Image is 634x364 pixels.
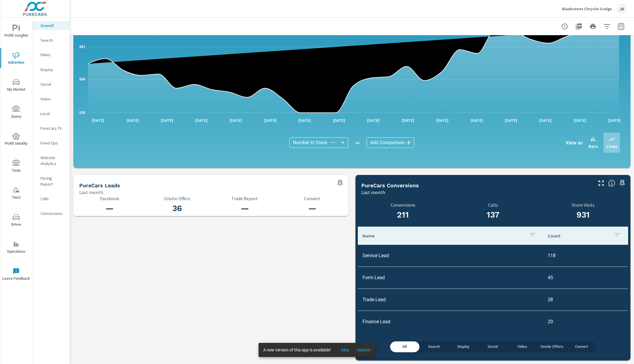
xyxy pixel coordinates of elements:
[293,140,327,146] span: Number In Stock
[32,209,70,218] div: Conversions
[358,270,543,285] td: Form Lead
[41,125,65,131] p: PureCars TV
[2,160,30,174] span: Tools
[606,143,617,150] p: Lines
[41,52,65,58] p: PMAX
[32,109,70,118] div: Local
[335,345,354,355] button: Skip
[566,140,583,146] h6: View as
[394,343,416,350] span: All
[79,77,85,81] text: 556
[538,202,628,208] p: Store Visits
[41,175,65,187] p: Pacing Report
[432,117,453,123] p: [DATE]
[32,174,70,188] div: Pacing Report
[329,117,349,123] p: [DATE]
[41,155,65,166] p: Website Analytics
[543,248,628,263] td: 118
[367,137,414,148] div: Add Comparison
[2,214,30,228] span: Driver
[570,343,593,350] span: Convert
[570,117,590,123] p: [DATE]
[32,139,70,147] div: Fixed Ops
[2,241,30,255] span: Operations
[540,343,563,350] span: Onsite Offers
[32,153,70,168] div: Website Analytics
[2,25,30,39] span: PURE Insights
[335,178,345,188] span: Save this to your personalized report
[282,203,343,213] h3: —
[543,314,628,329] td: 20
[32,194,70,203] div: Calls
[41,37,65,43] p: Search
[348,140,367,145] p: vs
[32,36,70,45] div: Search
[32,50,70,59] div: PMAX
[618,178,627,188] span: Save this to your personalized report
[538,210,628,220] h3: 931
[88,117,108,123] p: [DATE]
[294,117,315,123] p: [DATE]
[548,233,609,239] p: Count
[338,347,352,353] span: Skip
[32,80,70,89] div: Social
[358,292,543,307] td: Trade Lead
[41,81,65,87] p: Social
[215,203,275,213] h3: —
[361,202,444,208] p: Conversions
[41,111,65,117] p: Local
[615,21,627,32] button: Select Date Range
[562,6,612,11] p: Bluebonnet Chrysler Dodge
[2,52,30,66] span: Advertise
[363,117,384,123] p: [DATE]
[357,347,371,353] span: Update
[2,106,30,120] span: Query
[423,343,445,350] span: Search
[79,45,85,49] text: 581
[32,124,70,133] div: PureCars TV
[451,210,534,220] h3: 137
[2,268,30,282] span: Leave Feedback
[225,117,246,123] p: [DATE]
[263,348,331,352] span: A new version of this app is available!
[543,270,628,285] td: 45
[451,202,534,208] p: Calls
[511,343,533,350] span: Video
[601,21,613,32] button: Apply Filters
[358,248,543,263] td: Service Lead
[358,314,543,329] td: Finance Lead
[0,18,32,288] div: nav menu
[587,21,599,32] button: Print Report
[282,196,343,201] p: Convert
[41,196,65,202] p: Calls
[361,210,444,220] h3: 211
[260,117,281,123] p: [DATE]
[79,182,120,188] h5: PureCars Leads
[466,117,487,123] p: [DATE]
[398,117,418,123] p: [DATE]
[482,343,504,350] span: Social
[452,343,475,350] span: Display
[596,178,606,188] button: Make Fullscreen
[2,79,30,93] span: My Market
[79,111,85,115] text: 530
[79,203,140,213] h3: —
[370,140,405,146] span: Add Comparison
[501,117,521,123] p: [DATE]
[122,117,143,123] p: [DATE]
[32,95,70,103] div: Video
[361,189,385,196] p: Last month
[589,143,598,150] p: Bars
[616,4,627,14] div: JK
[215,196,275,201] p: Trade Report
[41,67,65,73] p: Display
[543,292,628,307] td: 28
[362,233,524,239] p: Name
[147,203,207,213] h3: 36
[2,187,30,201] span: Tier2
[604,117,625,123] p: [DATE]
[289,137,348,148] div: Number In Stock
[608,180,615,187] span: Understand conversion over the selected time range.
[573,21,585,32] button: "Export Report to PDF"
[32,21,70,30] div: Overall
